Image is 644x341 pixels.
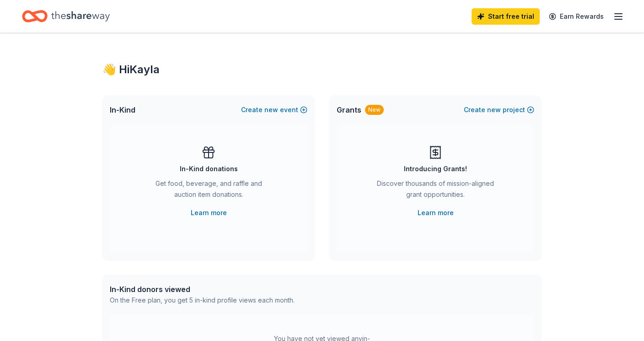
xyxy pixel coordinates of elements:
[110,295,295,306] div: On the Free plan, you get 5 in-kind profile views each month.
[418,207,454,218] a: Learn more
[241,104,307,115] button: Createnewevent
[337,104,361,115] span: Grants
[264,104,278,115] span: new
[110,104,135,115] span: In-Kind
[543,8,609,25] a: Earn Rewards
[365,105,384,115] div: New
[22,5,110,27] a: Home
[110,284,295,295] div: In-Kind donors viewed
[464,104,534,115] button: Createnewproject
[404,163,467,174] div: Introducing Grants!
[472,8,540,25] a: Start free trial
[146,178,271,204] div: Get food, beverage, and raffle and auction item donations.
[373,178,498,204] div: Discover thousands of mission-aligned grant opportunities.
[102,62,542,77] div: 👋 Hi Kayla
[180,163,238,174] div: In-Kind donations
[487,104,501,115] span: new
[191,207,227,218] a: Learn more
